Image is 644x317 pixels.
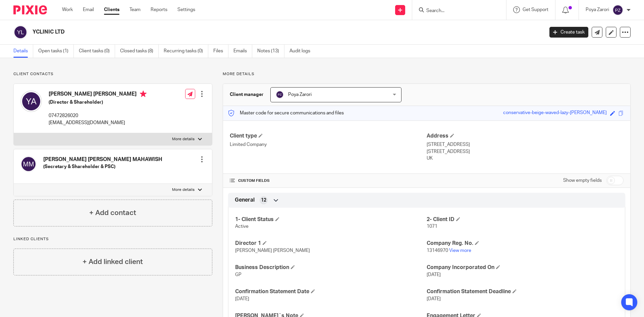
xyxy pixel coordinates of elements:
[586,6,609,13] p: Poya Zarori
[427,264,618,271] h4: Company Incorporated On
[213,45,228,58] a: Files
[13,45,33,58] a: Details
[235,272,241,277] span: GP
[49,112,147,119] p: 07472826020
[49,119,147,126] p: [EMAIL_ADDRESS][DOMAIN_NAME]
[427,272,441,277] span: [DATE]
[140,91,147,97] i: Primary
[235,264,427,271] h4: Business Description
[233,45,252,58] a: Emails
[79,45,115,58] a: Client tasks (0)
[33,29,438,36] h2: YCLINIC LTD
[261,197,266,204] span: 12
[235,224,249,229] span: Active
[427,288,618,295] h4: Confirmation Statement Deadline
[62,6,73,13] a: Work
[13,71,212,77] p: Client contacts
[288,92,312,97] span: Poya Zarori
[235,297,249,301] span: [DATE]
[235,216,427,223] h4: 1- Client Status
[172,137,195,142] p: More details
[427,297,441,301] span: [DATE]
[427,155,624,162] p: UK
[549,27,588,38] a: Create task
[230,91,264,98] h3: Client manager
[449,248,471,253] a: View more
[120,45,159,58] a: Closed tasks (8)
[177,6,195,13] a: Settings
[20,91,42,112] img: svg%3E
[426,8,486,14] input: Search
[104,6,119,13] a: Clients
[89,208,136,218] h4: + Add contact
[230,141,427,148] p: Limited Company
[235,248,310,253] span: [PERSON_NAME] [PERSON_NAME]
[38,45,74,58] a: Open tasks (1)
[49,91,147,99] h4: [PERSON_NAME] [PERSON_NAME]
[503,109,607,117] div: conservative-beige-waved-lazy-[PERSON_NAME]
[164,45,208,58] a: Recurring tasks (0)
[151,6,167,13] a: Reports
[230,178,427,183] h4: CUSTOM FIELDS
[13,5,47,14] img: Pixie
[427,224,437,229] span: 1071
[49,99,147,106] h5: (Director & Shareholder)
[230,133,427,140] h4: Client type
[223,71,631,77] p: More details
[427,240,618,247] h4: Company Reg. No.
[523,7,548,12] span: Get Support
[172,187,195,193] p: More details
[20,156,37,172] img: svg%3E
[427,248,448,253] span: 13146970
[276,91,284,99] img: svg%3E
[13,25,28,39] img: svg%3E
[83,257,143,267] h4: + Add linked client
[257,45,284,58] a: Notes (13)
[427,148,624,155] p: [STREET_ADDRESS]
[563,177,602,184] label: Show empty fields
[427,141,624,148] p: [STREET_ADDRESS]
[612,5,623,15] img: svg%3E
[43,156,162,163] h4: [PERSON_NAME] [PERSON_NAME] MAHAWISH
[228,110,344,116] p: Master code for secure communications and files
[235,288,427,295] h4: Confirmation Statement Date
[83,6,94,13] a: Email
[427,216,618,223] h4: 2- Client ID
[13,236,212,242] p: Linked clients
[235,240,427,247] h4: Director 1
[129,6,141,13] a: Team
[289,45,315,58] a: Audit logs
[427,133,624,140] h4: Address
[235,197,255,204] span: General
[43,163,162,170] h5: (Secretary & Shareholder & PSC)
